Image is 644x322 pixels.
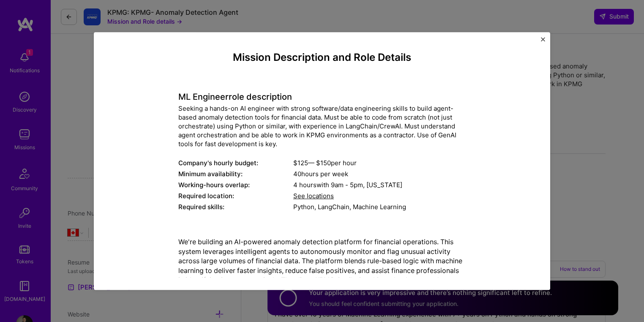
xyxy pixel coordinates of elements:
div: Required location: [178,192,293,201]
div: Company's hourly budget: [178,159,293,168]
h4: ML Engineer role description [178,92,466,102]
div: Python, LangChain, Machine Learning [293,203,466,212]
div: 40 hours per week [293,170,466,179]
div: Working-hours overlap: [178,181,293,190]
div: $ 125 — $ 150 per hour [293,159,466,168]
span: See locations [293,192,334,200]
p: We're building an AI-powered anomaly detection platform for financial operations. This system lev... [178,237,466,304]
div: Seeking a hands-on AI engineer with strong software/data engineering skills to build agent-based ... [178,104,466,149]
div: Minimum availability: [178,170,293,179]
div: 4 hours with [US_STATE] [293,181,466,190]
div: Required skills: [178,203,293,212]
h4: Mission Description and Role Details [178,52,466,64]
button: Close [541,37,545,46]
span: 9am - 5pm , [329,181,366,189]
